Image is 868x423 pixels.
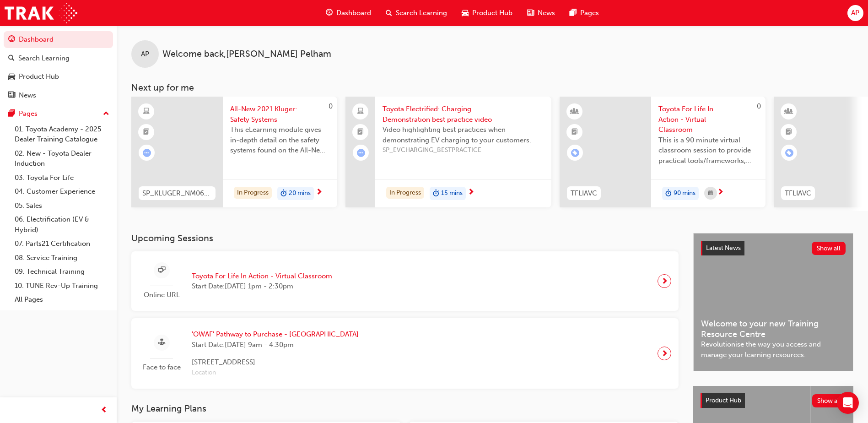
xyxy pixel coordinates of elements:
[18,53,70,64] div: Search Learning
[230,104,330,125] span: All-New 2021 Kluger: Safety Systems
[8,73,15,81] span: car-icon
[143,149,151,157] span: learningRecordVerb_ATTEMPT-icon
[580,8,599,18] span: Pages
[4,105,113,122] button: Pages
[4,68,113,85] a: Product Hub
[658,135,758,166] span: This is a 90 minute virtual classroom session to provide practical tools/frameworks, behaviours a...
[139,325,671,381] a: Face to face'OWAF' Pathway to Purchase - [GEOGRAPHIC_DATA]Start Date:[DATE] 9am - 4:30pm[STREET_A...
[234,187,272,199] div: In Progress
[520,4,562,22] a: news-iconNews
[658,104,758,135] span: Toyota For Life In Action - Virtual Classroom
[318,4,378,22] a: guage-iconDashboard
[851,8,859,18] span: AP
[701,241,846,255] a: Latest NewsShow all
[4,31,113,48] a: Dashboard
[316,189,323,197] span: next-icon
[336,8,371,18] span: Dashboard
[11,293,113,307] a: All Pages
[131,233,679,244] h3: Upcoming Sessions
[142,188,212,199] span: SP_KLUGER_NM0621_EL04
[661,275,668,287] span: next-icon
[665,188,672,200] span: duration-icon
[11,184,113,199] a: 04. Customer Experience
[785,188,811,199] span: TFLIAVC
[117,82,868,93] h3: Next up for me
[571,149,579,157] span: learningRecordVerb_ENROLL-icon
[11,251,113,265] a: 08. Service Training
[162,49,331,60] span: Welcome back , [PERSON_NAME] Pelham
[706,244,741,252] span: Latest News
[812,394,846,407] button: Show all
[527,7,534,19] span: news-icon
[5,3,77,23] img: Trak
[701,393,846,408] a: Product HubShow all
[560,97,766,207] a: 0TFLIAVCToyota For Life In Action - Virtual ClassroomThis is a 90 minute virtual classroom sessio...
[661,347,668,360] span: next-icon
[472,8,512,18] span: Product Hub
[386,7,392,19] span: search-icon
[139,259,671,304] a: Online URLToyota For Life In Action - Virtual ClassroomStart Date:[DATE] 1pm - 2:30pm
[386,187,424,199] div: In Progress
[11,171,113,185] a: 03. Toyota For Life
[103,108,109,120] span: up-icon
[757,102,761,110] span: 0
[383,104,544,125] span: Toyota Electrified: Charging Demonstration best practice video
[837,392,859,414] div: Open Intercom Messenger
[357,149,365,157] span: learningRecordVerb_ATTEMPT-icon
[378,4,454,22] a: search-iconSearch Learning
[785,149,793,157] span: learningRecordVerb_ENROLL-icon
[192,357,359,368] span: [STREET_ADDRESS]
[158,265,165,276] span: sessionType_ONLINE_URL-icon
[8,110,15,118] span: pages-icon
[141,49,149,60] span: AP
[674,188,695,199] span: 90 mins
[8,54,15,63] span: search-icon
[11,265,113,279] a: 09. Technical Training
[143,106,150,118] span: learningResourceType_ELEARNING-icon
[289,188,311,199] span: 20 mins
[192,329,359,340] span: 'OWAF' Pathway to Purchase - [GEOGRAPHIC_DATA]
[139,362,184,373] span: Face to face
[192,271,332,282] span: Toyota For Life In Action - Virtual Classroom
[701,339,846,360] span: Revolutionise the way you access and manage your learning resources.
[345,97,551,207] a: Toyota Electrified: Charging Demonstration best practice videoVideo highlighting best practices w...
[326,7,333,19] span: guage-icon
[383,145,544,156] span: SP_EVCHARGING_BESTPRACTICE
[192,368,359,378] span: Location
[192,281,332,292] span: Start Date: [DATE] 1pm - 2:30pm
[441,188,463,199] span: 15 mins
[538,8,555,18] span: News
[4,50,113,67] a: Search Learning
[396,8,447,18] span: Search Learning
[19,108,38,119] div: Pages
[701,319,846,339] span: Welcome to your new Training Resource Centre
[8,36,15,44] span: guage-icon
[11,212,113,237] a: 06. Electrification (EV & Hybrid)
[717,189,724,197] span: next-icon
[706,396,741,404] span: Product Hub
[462,7,469,19] span: car-icon
[158,337,165,348] span: sessionType_FACE_TO_FACE-icon
[8,92,15,100] span: news-icon
[230,125,330,156] span: This eLearning module gives in-depth detail on the safety systems found on the All-New 2021 Kluger.
[357,106,364,118] span: laptop-icon
[847,5,863,21] button: AP
[280,188,287,200] span: duration-icon
[101,405,108,416] span: prev-icon
[4,29,113,105] button: DashboardSearch LearningProduct HubNews
[708,188,713,199] span: calendar-icon
[4,87,113,104] a: News
[11,122,113,146] a: 01. Toyota Academy - 2025 Dealer Training Catalogue
[570,7,577,19] span: pages-icon
[571,126,578,138] span: booktick-icon
[571,106,578,118] span: learningResourceType_INSTRUCTOR_LED-icon
[693,233,853,371] a: Latest NewsShow allWelcome to your new Training Resource CentreRevolutionise the way you access a...
[468,189,474,197] span: next-icon
[329,102,333,110] span: 0
[131,403,679,414] h3: My Learning Plans
[812,242,846,255] button: Show all
[433,188,439,200] span: duration-icon
[143,126,150,138] span: booktick-icon
[192,340,359,350] span: Start Date: [DATE] 9am - 4:30pm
